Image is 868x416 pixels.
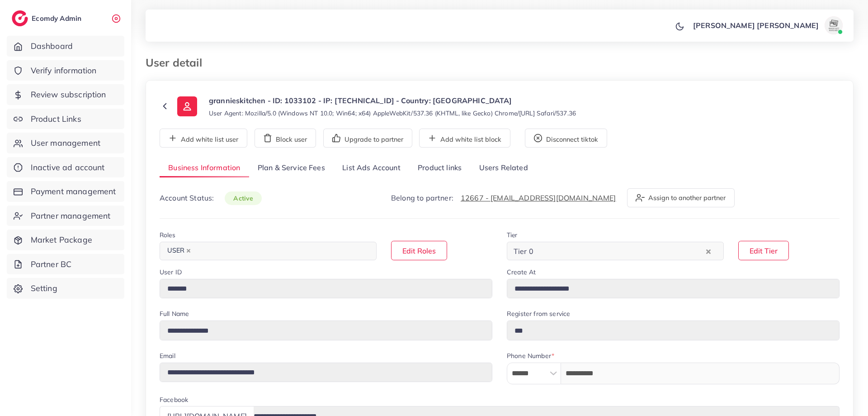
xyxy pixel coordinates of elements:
[7,36,124,57] a: Dashboard
[163,244,195,257] span: USER
[825,16,843,34] img: avatar
[7,109,124,129] a: Product Links
[31,162,105,173] span: Inactive ad account
[507,230,518,239] label: Tier
[31,258,72,270] span: Partner BC
[160,192,262,204] p: Account Status:
[31,186,116,197] span: Payment management
[249,158,334,178] a: Plan & Service Fees
[461,193,616,202] a: 12667 - [EMAIL_ADDRESS][DOMAIN_NAME]
[507,309,570,318] label: Register from service
[160,309,189,318] label: Full Name
[31,89,106,100] span: Review subscription
[255,129,316,148] button: Block user
[225,191,262,205] span: active
[334,158,409,178] a: List Ads Account
[31,40,73,52] span: Dashboard
[31,137,100,149] span: User management
[507,242,724,260] div: Search for option
[160,129,247,148] button: Add white list user
[7,133,124,153] a: User management
[536,244,704,258] input: Search for option
[323,129,412,148] button: Upgrade to partner
[160,230,175,239] label: Roles
[7,157,124,178] a: Inactive ad account
[160,395,188,404] label: Facebook
[470,158,536,178] a: Users Related
[507,268,536,277] label: Create At
[507,351,554,360] label: Phone Number
[12,10,84,26] a: logoEcomdy Admin
[419,129,510,148] button: Add white list block
[177,96,197,116] img: ic-user-info.36bf1079.svg
[409,158,470,178] a: Product links
[7,84,124,105] a: Review subscription
[160,268,182,277] label: User ID
[31,65,97,77] span: Verify information
[160,158,249,178] a: Business Information
[738,241,789,260] button: Edit Tier
[7,60,124,81] a: Verify information
[209,95,576,106] p: grannieskitchen - ID: 1033102 - IP: [TECHNICAL_ID] - Country: [GEOGRAPHIC_DATA]
[31,210,111,222] span: Partner management
[7,206,124,226] a: Partner management
[688,16,846,34] a: [PERSON_NAME] [PERSON_NAME]avatar
[706,246,711,256] button: Clear Selected
[31,234,92,246] span: Market Package
[32,14,84,23] h2: Ecomdy Admin
[196,244,365,258] input: Search for option
[7,181,124,202] a: Payment management
[391,192,616,203] p: Belong to partner:
[209,109,576,118] small: User Agent: Mozilla/5.0 (Windows NT 10.0; Win64; x64) AppleWebKit/537.36 (KHTML, like Gecko) Chro...
[7,230,124,250] a: Market Package
[160,351,175,360] label: Email
[512,244,535,258] span: Tier 0
[12,10,28,26] img: logo
[146,56,209,69] h3: User detail
[160,242,377,260] div: Search for option
[627,188,735,207] button: Assign to another partner
[693,20,819,31] p: [PERSON_NAME] [PERSON_NAME]
[391,241,447,260] button: Edit Roles
[525,129,607,148] button: Disconnect tiktok
[31,282,57,294] span: Setting
[186,249,191,253] button: Deselect USER
[7,278,124,299] a: Setting
[31,113,81,125] span: Product Links
[7,254,124,275] a: Partner BC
